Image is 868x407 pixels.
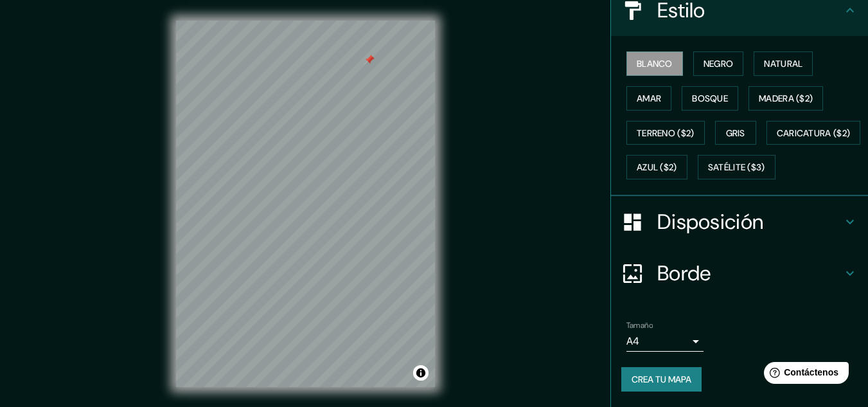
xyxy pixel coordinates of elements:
[621,367,702,392] button: Crea tu mapa
[637,93,661,104] font: Amar
[632,374,691,385] font: Crea tu mapa
[626,51,683,76] button: Blanco
[682,86,738,111] button: Bosque
[413,365,429,381] button: Activar o desactivar atribución
[657,208,763,235] font: Disposición
[766,121,861,145] button: Caricatura ($2)
[759,93,813,104] font: Madera ($2)
[698,155,775,179] button: Satélite ($3)
[626,334,639,348] font: A4
[704,58,734,69] font: Negro
[777,127,851,139] font: Caricatura ($2)
[708,162,765,174] font: Satélite ($3)
[754,357,854,393] iframe: Lanzador de widgets de ayuda
[748,86,823,111] button: Madera ($2)
[637,162,677,174] font: Azul ($2)
[692,93,728,104] font: Bosque
[726,127,745,139] font: Gris
[176,21,435,387] canvas: Mapa
[754,51,813,76] button: Natural
[626,320,653,330] font: Tamaño
[611,248,868,299] div: Borde
[626,121,705,145] button: Terreno ($2)
[764,58,802,69] font: Natural
[693,51,744,76] button: Negro
[657,260,711,287] font: Borde
[637,58,673,69] font: Blanco
[626,155,687,179] button: Azul ($2)
[626,331,704,352] div: A4
[715,121,756,145] button: Gris
[637,127,695,139] font: Terreno ($2)
[626,86,671,111] button: Amar
[611,196,868,248] div: Disposición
